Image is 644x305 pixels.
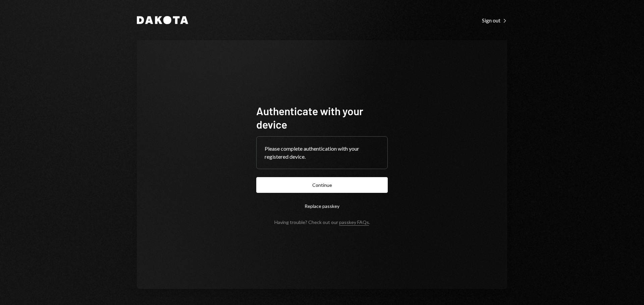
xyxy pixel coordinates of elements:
[256,198,388,214] button: Replace passkey
[265,145,379,161] div: Please complete authentication with your registered device.
[256,177,388,193] button: Continue
[482,16,507,24] a: Sign out
[256,104,388,131] h1: Authenticate with your device
[274,219,370,225] div: Having trouble? Check out our .
[482,17,507,24] div: Sign out
[339,219,369,226] a: passkey FAQs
